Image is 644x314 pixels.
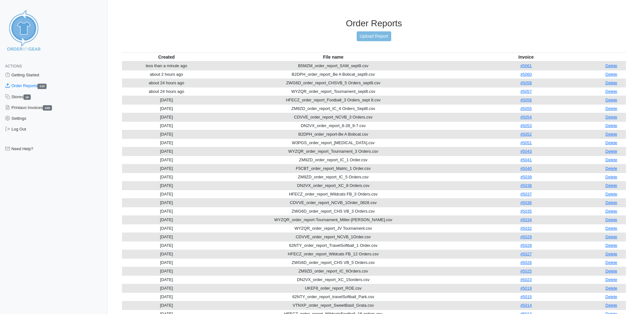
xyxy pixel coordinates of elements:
a: Delete [605,260,617,265]
a: #5037 [520,192,532,196]
a: Delete [605,294,617,299]
a: #5040 [520,166,532,171]
td: HFECZ_order_report_Wildcats FB_3 Orders.csv [211,190,456,198]
td: DN2VX_order_report_XC_8 Orders.csv [211,181,456,190]
td: ZM9ZD_order_report_IC_4 Orders_Sept8.csv [211,104,456,113]
td: DN2VX_order_report_8-28_9-7.csv [211,121,456,130]
a: Delete [605,98,617,102]
td: WYZQR_order_report-Tournament_Miller-[PERSON_NAME].csv [211,215,456,224]
td: [DATE] [122,233,211,241]
td: [DATE] [122,250,211,258]
td: [DATE] [122,173,211,181]
a: #5028 [520,243,532,248]
a: #5015 [520,294,532,299]
td: WYZQR_order_report_JV Tournament.csv [211,224,456,233]
td: [DATE] [122,104,211,113]
a: Upload Report [357,31,391,41]
td: ZM9ZD_order_report_IC_1 Order.csv [211,156,456,164]
td: F5CBT_order_report_Matric_1 Order.csv [211,164,456,173]
a: Delete [605,175,617,179]
td: B2DPH_order_report-Be A Bobcat.csv [211,130,456,138]
a: Delete [605,234,617,239]
td: HFECZ_order_report_Wildcats FB_12 Orders.csv [211,250,456,258]
a: #5035 [520,209,532,214]
td: [DATE] [122,147,211,156]
a: Delete [605,303,617,308]
span: Actions [5,64,22,68]
td: [DATE] [122,207,211,215]
a: Delete [605,157,617,162]
a: Delete [605,269,617,273]
a: #5051 [520,140,532,145]
a: #5025 [520,269,532,273]
td: ZM9ZD_order_report_IC_6Orders.csv [211,267,456,275]
a: Delete [605,132,617,137]
td: ZWG6D_order_report_CHS VB_5 Orders.csv [211,258,456,267]
th: Created [122,53,211,61]
td: CDVVE_order_report_NCVB_3 Orders.csv [211,113,456,121]
a: #5041 [520,157,532,162]
a: Delete [605,63,617,68]
a: Delete [605,183,617,188]
a: #5053 [520,123,532,128]
a: Delete [605,166,617,171]
a: #5039 [520,175,532,179]
a: #5054 [520,115,532,119]
td: HFECZ_order_report_Football_3 Orders_sept 8.csv [211,96,456,104]
td: 62NTY_order_report_TravelSoftball_1 Order.csv [211,241,456,250]
a: #5061 [520,63,532,68]
td: ZWG6D_order_report_CHSVB_5 Orders_sept8.csv [211,79,456,87]
a: #5052 [520,132,532,137]
td: CDVVE_order_report_NCVB_1Order.csv [211,233,456,241]
td: [DATE] [122,130,211,138]
a: #5034 [520,217,532,222]
a: Delete [605,192,617,196]
th: Invoice [456,53,597,61]
td: [DATE] [122,156,211,164]
td: [DATE] [122,241,211,250]
a: #5014 [520,303,532,308]
a: Delete [605,217,617,222]
a: Delete [605,286,617,291]
td: less than a minute ago [122,61,211,70]
a: #5036 [520,200,532,205]
a: #5038 [520,183,532,188]
td: about 24 hours ago [122,87,211,96]
td: [DATE] [122,181,211,190]
a: Delete [605,243,617,248]
a: Delete [605,277,617,282]
a: Delete [605,72,617,77]
td: B5MZM_order_report_SAM_sept9.csv [211,61,456,70]
th: File name [211,53,456,61]
td: [DATE] [122,267,211,275]
td: VTNXP_order_report_SweetBasil_Grata.csv [211,301,456,310]
td: [DATE] [122,96,211,104]
a: Delete [605,252,617,256]
a: Delete [605,200,617,205]
td: ZWG6D_order_report_CHS VB_3 Orders.csv [211,207,456,215]
a: Delete [605,115,617,119]
td: 62NTY_order_report_travelSoftball_Park.csv [211,292,456,301]
td: [DATE] [122,258,211,267]
a: Delete [605,140,617,145]
a: #5027 [520,252,532,256]
td: WYZQR_order_report_Tournament_sept8.csv [211,87,456,96]
td: [DATE] [122,164,211,173]
td: [DATE] [122,121,211,130]
a: Delete [605,123,617,128]
a: #5055 [520,106,532,111]
td: ZM9ZD_order_report_IC_5 Orders.csv [211,173,456,181]
a: #5058 [520,80,532,85]
a: Delete [605,80,617,85]
td: [DATE] [122,275,211,284]
a: Delete [605,226,617,231]
span: 110 [37,84,47,89]
a: Delete [605,209,617,214]
td: [DATE] [122,138,211,147]
td: [DATE] [122,292,211,301]
a: Delete [605,89,617,94]
td: [DATE] [122,215,211,224]
a: #5026 [520,260,532,265]
a: #5019 [520,286,532,291]
a: #5056 [520,98,532,102]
